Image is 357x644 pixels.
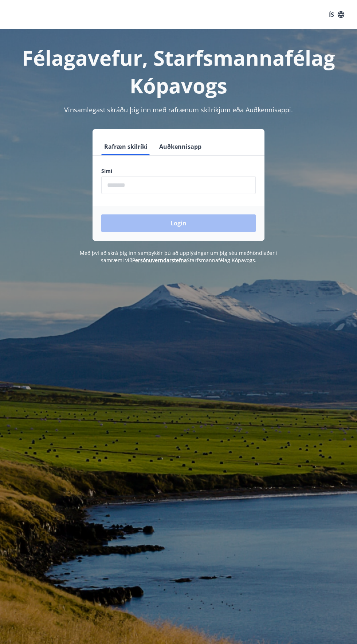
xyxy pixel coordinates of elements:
span: Vinsamlegast skráðu þig inn með rafrænum skilríkjum eða Auðkennisappi. [64,105,293,114]
h1: Félagavefur, Starfsmannafélag Kópavogs [9,44,348,99]
span: Með því að skrá þig inn samþykkir þú að upplýsingar um þig séu meðhöndlaðar í samræmi við Starfsm... [80,249,278,264]
button: Auðkennisapp [156,138,204,155]
button: ÍS [325,8,348,21]
a: Persónuverndarstefna [132,257,187,264]
label: Sími [101,167,256,175]
button: Rafræn skilríki [101,138,150,155]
